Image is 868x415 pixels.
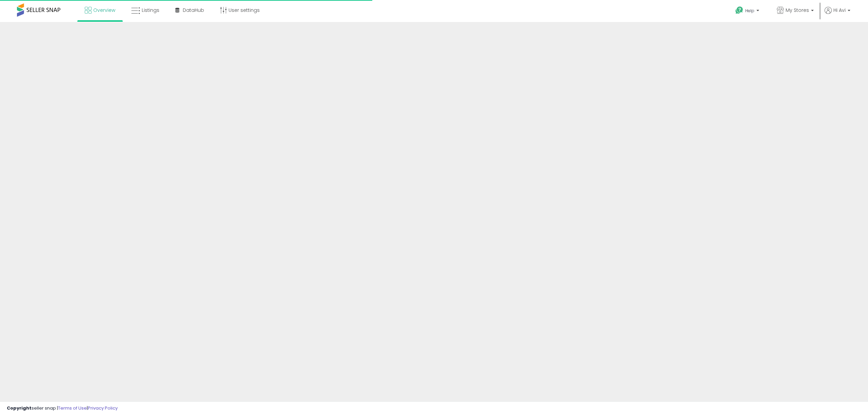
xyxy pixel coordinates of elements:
span: Hi Avi [833,7,846,14]
span: Overview [93,7,115,14]
a: Help [730,1,766,22]
span: Listings [142,7,159,14]
span: Help [745,8,754,14]
i: Get Help [735,6,744,15]
span: My Stores [786,7,809,14]
a: Hi Avi [825,7,850,22]
span: DataHub [183,7,204,14]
